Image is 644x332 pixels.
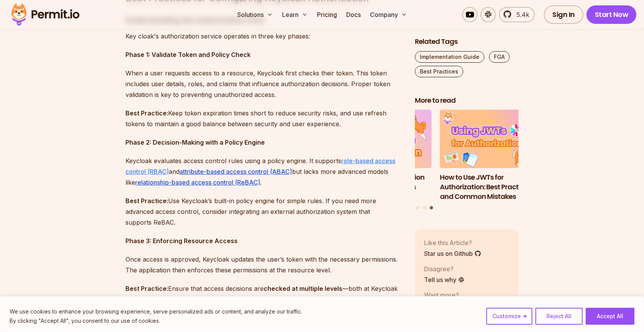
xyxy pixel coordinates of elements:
[180,168,292,175] a: attribute-based access control (ABAC)
[135,179,260,186] a: relationship-based access control (ReBAC)
[486,308,532,325] button: Customize
[343,7,364,22] a: Docs
[424,264,465,274] p: Disagree?
[586,308,634,325] button: Accept All
[544,5,583,24] a: Sign In
[489,51,510,63] a: FGA
[125,283,403,305] p: Ensure that access decisions are —both at Keycloak and within your application to avoid excessive...
[424,275,465,284] a: Tell us why
[440,173,543,201] h3: How to Use JWTs for Authorization: Best Practices and Common Mistakes
[125,237,238,245] strong: Phase 3: Enforcing Resource Access
[424,249,481,258] a: Star us on Github
[423,206,426,209] button: Go to slide 2
[125,108,403,129] p: Keep token expiration times short to reduce security risks, and use refresh tokens to maintain a ...
[125,109,168,117] strong: Best Practice:
[440,110,543,169] img: How to Use JWTs for Authorization: Best Practices and Common Mistakes
[367,7,410,22] button: Company
[125,155,403,188] p: Keycloak evaluates access control rules using a policy engine. It supports and but lacks more adv...
[415,37,519,47] h2: Related Tags
[125,285,168,292] strong: Best Practice:
[586,5,637,24] a: Start Now
[499,7,535,22] a: 5.4k
[125,138,265,146] strong: Phase 2: Decision-Making with a Policy Engine
[125,51,251,58] strong: Phase 1: Validate Token and Policy Check
[415,51,484,63] a: Implementation Guide
[429,206,433,210] button: Go to slide 3
[416,206,419,209] button: Go to slide 1
[264,285,342,292] strong: checked at multiple levels
[328,173,432,192] h3: Implementing Authentication and Authorization in Next.js
[424,290,484,300] p: Want more?
[10,316,302,325] p: By clicking "Accept All", you consent to our use of cookies.
[125,197,168,205] strong: Best Practice:
[328,110,432,169] img: Implementing Authentication and Authorization in Next.js
[328,110,432,202] li: 2 of 3
[125,195,403,228] p: Use Keycloak’s built-in policy engine for simple rules. If you need more advanced access control,...
[125,254,403,275] p: Once access is approved, Keycloak updates the user’s token with the necessary permissions. The ap...
[415,110,519,211] div: Posts
[440,110,543,202] a: How to Use JWTs for Authorization: Best Practices and Common MistakesHow to Use JWTs for Authoriz...
[279,7,311,22] button: Learn
[314,7,340,22] a: Pricing
[234,7,276,22] button: Solutions
[8,2,83,28] img: Permit logo
[424,238,481,247] p: Like this Article?
[440,110,543,202] li: 3 of 3
[125,157,395,175] a: role-based access control (RBAC)
[535,308,583,325] button: Reject All
[10,307,302,316] p: We use cookies to enhance your browsing experience, serve personalized ads or content, and analyz...
[512,10,529,19] span: 5.4k
[125,68,403,100] p: When a user requests access to a resource, Keycloak first checks their token. This token includes...
[125,31,403,42] p: Key cloak's authorization service operates in three key phases:
[415,66,463,77] a: Best Practices
[415,96,519,105] h2: More to read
